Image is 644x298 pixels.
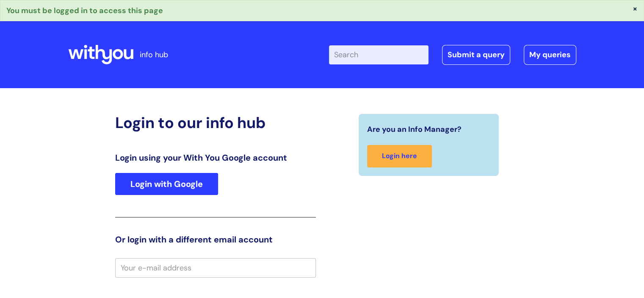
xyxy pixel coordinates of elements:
button: × [633,5,638,12]
input: Your e-mail address [115,258,316,278]
a: Login here [367,145,432,167]
a: Login with Google [115,173,218,195]
a: My queries [524,45,576,64]
a: Submit a query [442,45,510,64]
span: Are you an Info Manager? [367,123,462,136]
p: info hub [140,48,168,61]
input: Search [329,45,428,64]
h3: Or login with a different email account [115,234,316,245]
h2: Login to our info hub [115,114,316,132]
h3: Login using your With You Google account [115,153,316,163]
